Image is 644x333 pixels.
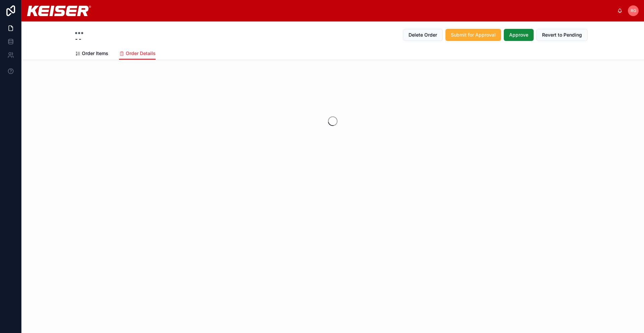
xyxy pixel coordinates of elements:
a: Order Items [75,47,108,61]
button: Submit for Approval [445,29,501,41]
span: Delete Order [409,32,437,38]
span: Submit for Approval [451,32,496,38]
button: Revert to Pending [536,29,588,41]
span: Approve [509,32,528,38]
div: scrollable content [97,9,617,12]
a: Order Details [119,47,156,60]
button: Delete Order [403,29,443,41]
span: Order Details [126,50,156,57]
span: Revert to Pending [542,32,582,38]
button: Approve [504,29,534,41]
img: App logo [27,6,91,16]
span: Order Items [82,50,108,57]
strong: - - [75,35,83,43]
span: RG [631,8,636,13]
